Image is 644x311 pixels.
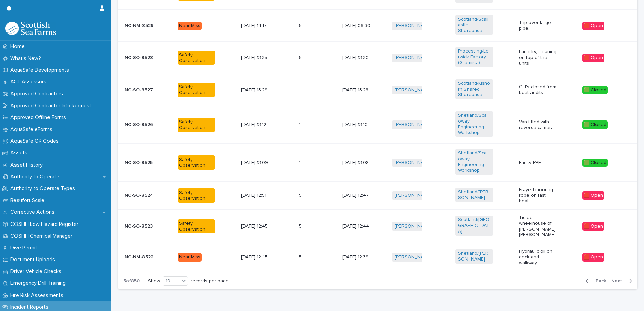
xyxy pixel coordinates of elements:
[8,79,52,85] p: ACL Assessors
[8,162,48,168] p: Asset History
[611,279,626,283] span: Next
[178,155,215,170] div: Safety Observation
[148,278,160,284] p: Show
[241,87,279,93] p: [DATE] 13:29
[8,55,46,62] p: What's New?
[299,54,303,61] p: 5
[342,193,380,198] p: [DATE] 12:47
[342,122,380,128] p: [DATE] 13:10
[519,20,556,31] p: Trip over large pipe.
[241,223,279,229] p: [DATE] 12:45
[458,150,490,173] a: Shetland/Scalloway Engineering Workshop
[458,81,490,98] a: Scotland/Kishorn Shared Shorebase
[609,278,637,284] button: Next
[342,87,380,93] p: [DATE] 13:28
[241,254,279,260] p: [DATE] 12:45
[342,160,380,166] p: [DATE] 13:08
[458,217,490,234] a: Scotland/[GEOGRAPHIC_DATA]
[519,119,556,131] p: Van fitted with reverse camera
[241,55,279,61] p: [DATE] 13:35
[395,254,431,260] a: [PERSON_NAME]
[299,159,302,166] p: 1
[458,251,490,262] a: Shetland/[PERSON_NAME]
[582,22,604,30] div: 🟥 Open
[299,120,302,128] p: 1
[299,22,303,29] p: 5
[178,51,215,65] div: Safety Observation
[8,221,84,228] p: COSHH Low Hazard Register
[519,249,556,266] p: Hydraulic oil on deck and walkway
[395,122,431,128] a: [PERSON_NAME]
[123,23,161,29] p: INC-NM-8529
[178,219,215,234] div: Safety Observation
[299,86,302,93] p: 1
[395,23,431,29] a: [PERSON_NAME]
[123,254,161,260] p: INC-NM-8522
[8,304,54,310] p: Incident Reports
[458,113,490,135] a: Shetland/Scalloway Engineering Workshop
[458,48,490,65] a: Processing/Lerwick Factory (Gremista)
[582,120,608,129] div: 🟩 Closed
[299,222,303,229] p: 5
[519,160,556,166] p: Faulty PPE
[582,222,604,231] div: 🟥 Open
[582,191,604,200] div: 🟥 Open
[178,22,202,30] div: Near Miss
[123,87,161,93] p: INC-SO-8527
[458,16,490,33] a: Scotland/Scallastle Shorebase
[519,49,556,66] p: Laundry, cleaning on top of the units
[118,243,637,271] tr: INC-NM-8522Near Miss[DATE] 12:4555 [DATE] 12:39[PERSON_NAME] Shetland/[PERSON_NAME] Hydraulic oil...
[8,174,65,180] p: Authority to Operate
[8,197,50,204] p: Beaufort Scale
[8,256,60,263] p: Document Uploads
[458,189,490,201] a: Shetland/[PERSON_NAME]
[582,253,604,262] div: 🟥 Open
[178,188,215,203] div: Safety Observation
[342,23,380,29] p: [DATE] 09:30
[8,268,67,275] p: Driver Vehicle Checks
[591,279,606,283] span: Back
[118,273,145,289] p: 5 of 850
[8,126,58,133] p: AquaSafe eForms
[342,254,380,260] p: [DATE] 12:39
[191,278,229,284] p: records per page
[241,160,279,166] p: [DATE] 13:09
[178,83,215,97] div: Safety Observation
[123,160,161,166] p: INC-SO-8525
[118,181,637,209] tr: INC-SO-8524Safety Observation[DATE] 12:5155 [DATE] 12:47[PERSON_NAME] Shetland/[PERSON_NAME] Fray...
[8,185,80,192] p: Authority to Operate Types
[342,223,380,229] p: [DATE] 12:44
[123,55,161,61] p: INC-SO-8528
[395,55,431,61] a: [PERSON_NAME]
[178,253,202,262] div: Near Miss
[118,42,637,74] tr: INC-SO-8528Safety Observation[DATE] 13:3555 [DATE] 13:30[PERSON_NAME] Processing/Lerwick Factory ...
[5,22,56,35] img: bPIBxiqnSb2ggTQWdOVV
[8,245,43,251] p: Dive Permit
[395,193,431,198] a: [PERSON_NAME]
[8,67,74,73] p: AquaSafe Developments
[8,138,64,144] p: AquaSafe QR Codes
[519,84,556,96] p: OFI's closed from boat audits
[580,278,609,284] button: Back
[123,223,161,229] p: INC-SO-8523
[299,191,303,198] p: 5
[178,118,215,132] div: Safety Observation
[241,23,279,29] p: [DATE] 14:17
[299,253,303,260] p: 5
[123,193,161,198] p: INC-SO-8524
[582,159,608,167] div: 🟩 Closed
[8,91,68,97] p: Approved Contractors
[163,278,179,285] div: 10
[241,122,279,128] p: [DATE] 13:12
[118,74,637,106] tr: INC-SO-8527Safety Observation[DATE] 13:2911 [DATE] 13:28[PERSON_NAME] Scotland/Kishorn Shared Sho...
[8,292,69,299] p: Fire Risk Assessments
[123,122,161,128] p: INC-SO-8526
[8,103,97,109] p: Approved Contractor Info Request
[582,86,608,94] div: 🟩 Closed
[8,150,33,156] p: Assets
[241,193,279,198] p: [DATE] 12:51
[395,160,431,166] a: [PERSON_NAME]
[118,106,637,144] tr: INC-SO-8526Safety Observation[DATE] 13:1211 [DATE] 13:10[PERSON_NAME] Shetland/Scalloway Engineer...
[8,209,60,215] p: Corrective Actions
[395,223,451,229] a: [PERSON_NAME] Grounds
